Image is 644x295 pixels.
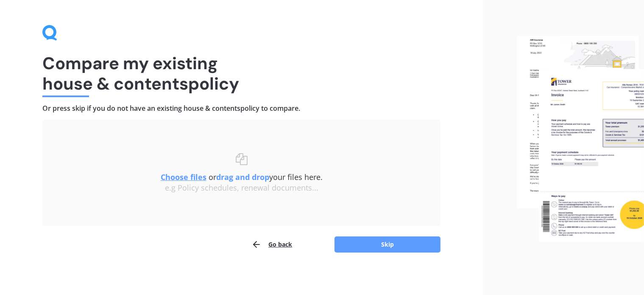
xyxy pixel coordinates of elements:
h4: Or press skip if you do not have an existing house & contents policy to compare. [42,104,440,113]
span: or your files here. [161,172,323,182]
button: Skip [335,236,440,253]
b: drag and drop [216,172,269,182]
img: files.webp [517,36,644,242]
button: Go back [251,236,292,253]
u: Choose files [161,172,206,182]
div: e.g Policy schedules, renewal documents... [59,183,424,193]
h1: Compare my existing house & contents policy [42,53,440,94]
